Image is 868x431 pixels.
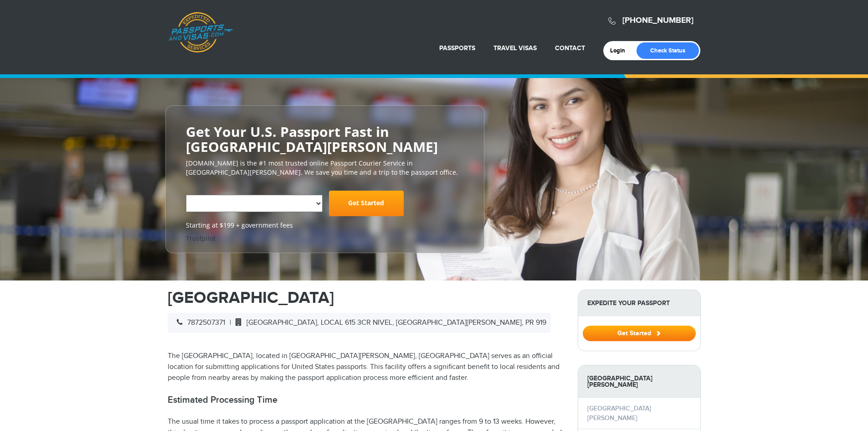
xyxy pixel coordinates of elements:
a: [GEOGRAPHIC_DATA][PERSON_NAME] [587,405,651,422]
a: Passports [439,44,475,52]
h2: Get Your U.S. Passport Fast in [GEOGRAPHIC_DATA][PERSON_NAME] [186,124,464,154]
strong: Expedite Your Passport [578,290,700,316]
h2: Estimated Processing Time [168,395,564,405]
div: | [168,313,551,333]
span: [GEOGRAPHIC_DATA], LOCAL 615 3CR NIVEL, [GEOGRAPHIC_DATA][PERSON_NAME], PR 919 [231,318,546,327]
a: Trustpilot [186,234,216,243]
strong: [GEOGRAPHIC_DATA][PERSON_NAME] [578,365,700,398]
a: Contact [555,44,585,52]
h1: [GEOGRAPHIC_DATA] [168,290,564,306]
p: The [GEOGRAPHIC_DATA], located in [GEOGRAPHIC_DATA][PERSON_NAME], [GEOGRAPHIC_DATA] serves as an ... [168,351,564,384]
a: Check Status [637,42,699,59]
a: Travel Visas [493,44,537,52]
a: Login [610,47,632,54]
a: Get Started [583,329,696,337]
span: 7872507371 [172,318,225,327]
a: Get Started [329,191,404,216]
span: Starting at $199 + government fees [186,221,464,230]
a: [PHONE_NUMBER] [622,16,693,26]
button: Get Started [583,326,696,341]
a: Passports & [DOMAIN_NAME] [168,12,233,53]
p: [DOMAIN_NAME] is the #1 most trusted online Passport Courier Service in [GEOGRAPHIC_DATA][PERSON_... [186,159,464,177]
